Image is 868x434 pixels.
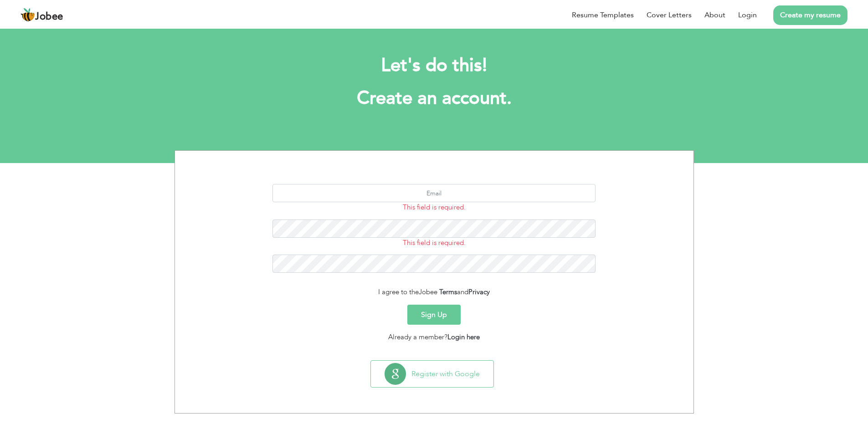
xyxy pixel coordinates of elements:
[447,332,480,342] a: Login here
[272,184,596,202] input: Email
[21,8,35,22] img: jobee.io
[35,12,63,22] span: Jobee
[182,287,687,297] div: I agree to the and
[419,287,437,296] span: Jobee
[188,54,680,77] h2: Let's do this!
[182,332,687,342] div: Already a member?
[647,10,692,20] a: Cover Letters
[439,287,457,296] a: Terms
[572,10,634,20] a: Resume Templates
[468,287,490,296] a: Privacy
[188,87,680,110] h1: Create an account.
[738,10,757,20] a: Login
[407,305,461,325] button: Sign Up
[371,361,493,387] button: Register with Google
[21,8,63,22] a: Jobee
[704,10,725,20] a: About
[773,5,847,25] a: Create my resume
[403,238,466,247] span: This field is required.
[403,203,466,212] span: This field is required.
